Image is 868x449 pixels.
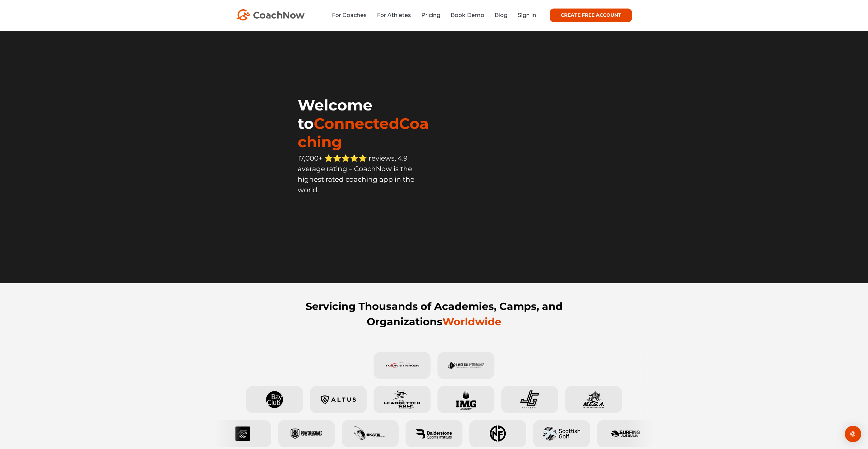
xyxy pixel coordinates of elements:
[298,96,434,151] h1: Welcome to
[550,9,632,22] a: CREATE FREE ACCOUNT
[377,12,411,18] a: For Athletes
[332,12,367,18] a: For Coaches
[298,114,429,151] span: ConnectedCoaching
[421,12,440,18] a: Pricing
[298,210,434,230] iframe: Embedded CTA
[451,12,484,18] a: Book Demo
[518,12,536,18] a: Sign In
[236,9,305,20] img: CoachNow Logo
[306,300,563,328] strong: Servicing Thousands of Academies, Camps, and Organizations
[298,154,414,194] span: 17,000+ ⭐️⭐️⭐️⭐️⭐️ reviews, 4.9 average rating – CoachNow is the highest rated coaching app in th...
[845,426,861,442] div: Open Intercom Messenger
[442,315,501,328] span: Worldwide
[495,12,507,18] a: Blog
